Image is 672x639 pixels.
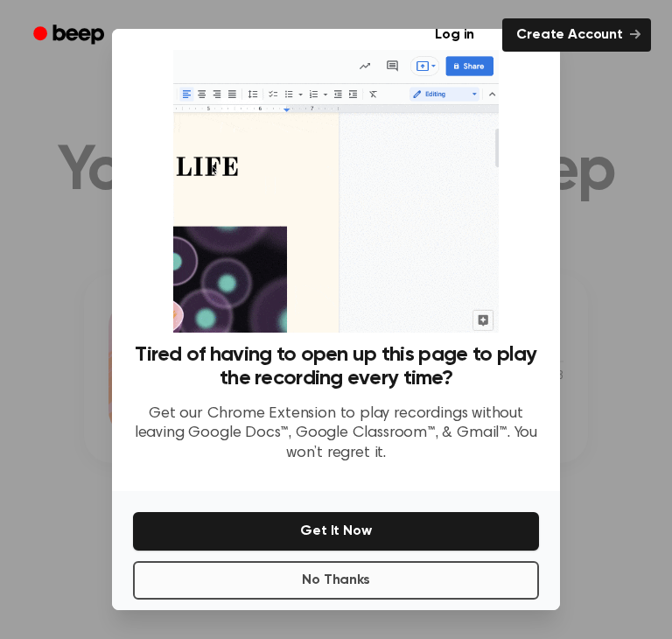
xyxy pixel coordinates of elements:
a: Log in [417,15,492,55]
h3: Tired of having to open up this page to play the recording every time? [133,343,539,390]
img: Beep extension in action [173,50,498,333]
p: Get our Chrome Extension to play recordings without leaving Google Docs™, Google Classroom™, & Gm... [133,404,539,464]
a: Create Account [502,18,651,52]
button: No Thanks [133,561,539,600]
a: Beep [21,18,120,53]
button: Get It Now [133,512,539,551]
